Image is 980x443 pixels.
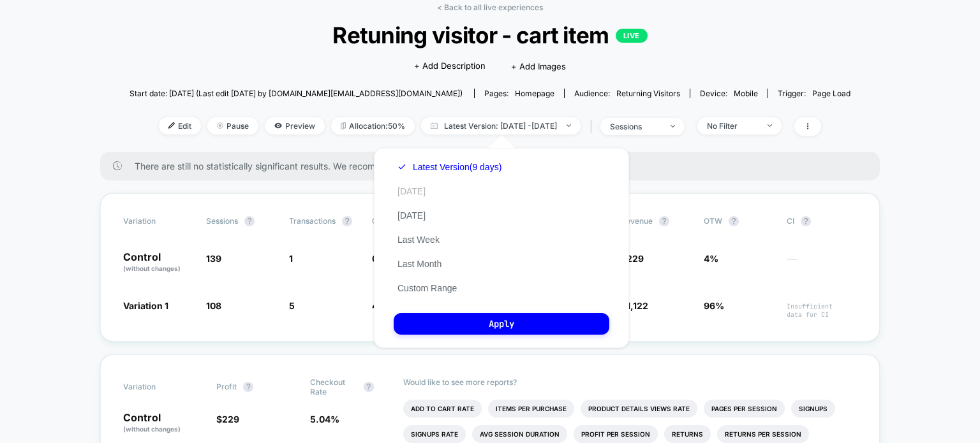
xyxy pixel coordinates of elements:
span: (without changes) [123,265,181,272]
span: Variation 1 [123,300,168,311]
span: Latest Version: [DATE] - [DATE] [421,117,581,134]
span: 229 [222,414,239,425]
span: Device: [690,89,768,98]
button: [DATE] [394,210,429,221]
button: Latest Version(9 days) [394,161,505,173]
span: 5 [289,300,295,311]
div: Audience: [574,89,680,98]
span: Allocation: 50% [331,117,415,134]
button: ? [243,382,253,392]
span: Pause [207,117,258,134]
span: Preview [265,117,325,134]
span: Page Load [812,89,850,98]
span: OTW [704,216,774,226]
span: Insufficient data for CI [787,302,857,319]
span: CI [787,216,857,226]
button: ? [729,216,739,226]
img: end [671,125,675,127]
li: Product Details Views Rate [581,400,697,418]
img: end [217,122,223,129]
button: ? [364,382,374,392]
div: Pages: [484,89,554,98]
span: Variation [123,216,193,226]
span: + Add Description [414,60,486,73]
button: Custom Range [394,282,461,294]
span: 5.04 % [310,414,339,425]
span: Sessions [206,216,238,226]
img: rebalance [341,122,346,129]
span: Transactions [289,216,336,226]
button: [DATE] [394,185,429,197]
img: edit [168,122,175,129]
span: | [587,117,600,136]
span: There are still no statistically significant results. We recommend waiting a few more days [135,161,854,171]
span: (without changes) [123,425,181,433]
span: $ [216,414,239,425]
span: Start date: [DATE] (Last edit [DATE] by [DOMAIN_NAME][EMAIL_ADDRESS][DOMAIN_NAME]) [130,89,463,98]
a: < Back to all live experiences [437,3,543,12]
li: Pages Per Session [704,400,785,418]
div: Trigger: [778,89,850,98]
img: end [768,124,772,127]
span: 96% [704,300,724,311]
span: Variation [123,377,193,396]
span: 4% [704,253,718,264]
button: ? [801,216,811,226]
span: Returning Visitors [616,89,680,98]
li: Add To Cart Rate [403,400,482,418]
button: Apply [394,313,609,335]
span: Retuning visitor - cart item [166,22,815,48]
li: Returns [664,425,711,443]
img: end [567,124,571,127]
span: mobile [734,89,758,98]
div: sessions [610,122,661,131]
span: Profit [216,382,237,391]
div: No Filter [707,121,758,131]
span: --- [787,255,857,273]
li: Signups [791,400,835,418]
li: Signups Rate [403,425,466,443]
span: 139 [206,253,221,264]
span: Edit [159,117,201,134]
li: Items Per Purchase [488,400,574,418]
li: Returns Per Session [717,425,809,443]
p: Control [123,252,193,273]
button: ? [659,216,669,226]
button: Last Week [394,234,443,245]
p: Would like to see more reports? [403,377,857,387]
li: Avg Session Duration [472,425,567,443]
button: ? [244,216,255,226]
span: + Add Images [511,61,566,71]
p: Control [123,412,204,434]
span: homepage [515,89,554,98]
span: Checkout Rate [310,377,357,396]
span: 108 [206,300,221,311]
span: 1 [289,253,293,264]
button: ? [342,216,352,226]
img: calendar [431,122,438,129]
p: LIVE [616,29,648,43]
li: Profit Per Session [574,425,658,443]
button: Last Month [394,258,445,270]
